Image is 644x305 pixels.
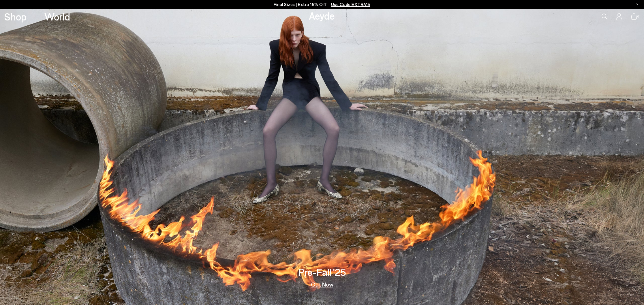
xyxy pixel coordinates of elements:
[4,12,27,22] a: Shop
[298,267,346,277] h3: Pre-Fall '25
[637,15,640,18] span: 0
[631,13,637,20] a: 0
[309,10,335,22] a: Aeyde
[274,1,370,8] p: Final Sizes | Extra 15% Off
[311,281,333,287] a: Out Now
[331,2,370,7] span: Navigate to /collections/ss25-final-sizes
[44,12,70,22] a: World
